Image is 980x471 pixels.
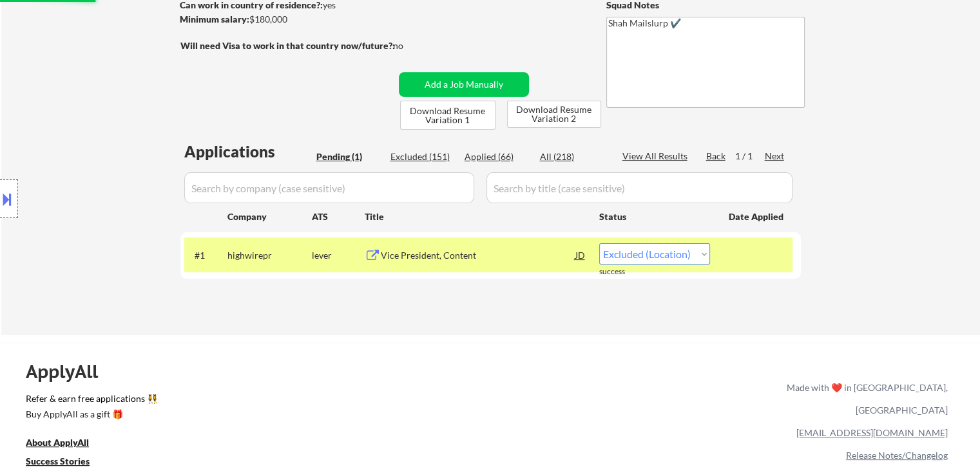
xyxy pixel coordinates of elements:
a: [EMAIL_ADDRESS][DOMAIN_NAME] [796,427,948,438]
div: Buy ApplyAll as a gift 🎁 [26,410,155,419]
div: lever [312,249,365,262]
div: Vice President, Content [381,249,575,262]
strong: Will need Visa to work in that country now/future?: [180,40,395,51]
div: ATS [312,210,365,223]
div: Company [227,210,312,223]
div: Next [765,150,785,163]
div: $180,000 [180,13,394,26]
div: no [393,39,430,52]
div: Excluded (151) [390,150,455,163]
a: Release Notes/Changelog [846,450,948,461]
input: Search by company (case sensitive) [184,172,474,203]
a: About ApplyAll [26,436,107,452]
div: Pending (1) [316,150,381,163]
button: Add a Job Manually [399,72,529,97]
strong: Minimum salary: [180,14,249,25]
div: highwirepr [227,249,312,262]
a: Success Stories [26,455,107,471]
button: Download Resume Variation 2 [507,101,601,128]
div: All (218) [540,150,604,163]
input: Search by title (case sensitive) [486,172,793,203]
div: Title [365,210,587,223]
div: Made with ❤️ in [GEOGRAPHIC_DATA], [GEOGRAPHIC_DATA] [782,376,948,421]
div: Applied (66) [465,150,529,163]
a: Buy ApplyAll as a gift 🎁 [26,408,155,424]
a: Refer & earn free applications 👯‍♀️ [26,394,517,408]
u: Success Stories [26,456,90,466]
u: About ApplyAll [26,437,89,448]
div: Status [599,205,710,228]
div: View All Results [622,150,691,163]
button: Download Resume Variation 1 [400,101,495,130]
div: Applications [184,144,312,159]
div: Date Applied [729,210,785,223]
div: ApplyAll [26,361,113,383]
div: JD [574,243,587,266]
div: success [599,266,651,277]
div: 1 / 1 [735,150,765,163]
div: Back [706,150,727,163]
